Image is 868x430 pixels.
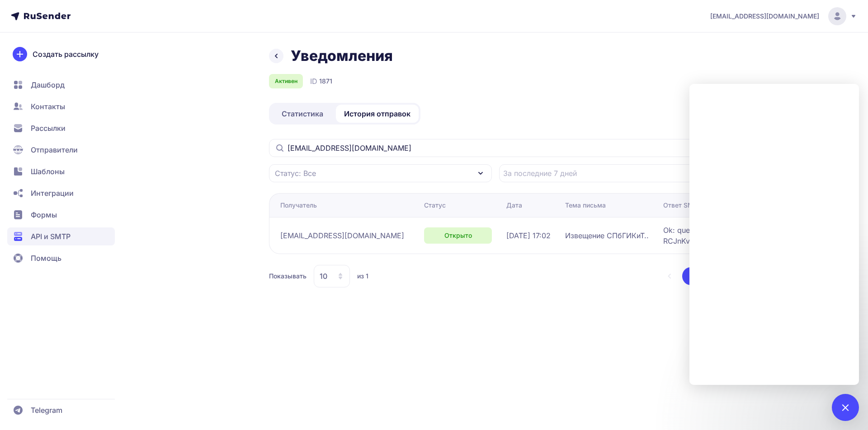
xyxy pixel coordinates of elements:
span: Показывать [269,272,307,281]
a: Статистика [271,105,334,123]
span: 10 [320,271,327,282]
a: Telegram [7,401,115,419]
span: 1871 [319,77,332,86]
span: [EMAIL_ADDRESS][DOMAIN_NAME] [710,12,819,21]
span: Статистика [282,108,323,119]
span: Рассылки [31,123,66,134]
span: Открыто [444,231,472,240]
div: Дата [506,201,522,210]
span: [DATE] 17:02 [506,230,551,241]
span: Активен [275,78,297,85]
h1: Уведомления [291,47,393,65]
div: Тема письма [565,201,606,210]
span: Дашборд [31,79,65,90]
span: Telegram [31,405,62,416]
span: История отправок [344,108,410,119]
span: Шаблоны [31,166,65,177]
div: Ответ SMTP [663,201,702,210]
span: [EMAIL_ADDRESS][DOMAIN_NAME] [280,230,404,241]
span: Интеграции [31,188,74,199]
span: Извещение СПбГИКиТ.. [565,230,649,241]
span: Создать рассылку [33,49,99,60]
span: Контакты [31,101,65,112]
a: История отправок [336,105,419,123]
span: API и SMTP [31,231,71,242]
span: Отправители [31,144,78,155]
span: Помощь [31,253,61,264]
input: Datepicker input [499,164,722,182]
span: Статус: Все [275,168,316,179]
input: Поиск [269,139,722,157]
div: ID [310,76,332,87]
div: Статус [424,201,446,210]
button: 1 [682,267,700,285]
span: Формы [31,209,57,220]
span: из 1 [357,272,368,281]
div: Получатель [280,201,317,210]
